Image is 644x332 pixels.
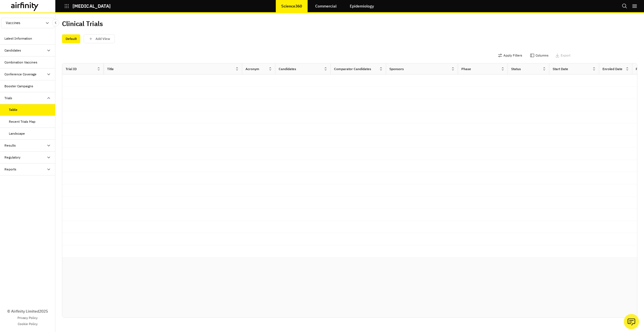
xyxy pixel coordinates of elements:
div: Latest Information [4,36,32,41]
p: [MEDICAL_DATA] [73,4,111,9]
button: Close Sidebar [52,19,59,26]
div: Trials [4,96,12,101]
div: Start Date [553,67,568,71]
div: Recent Trials Map [9,119,35,124]
a: Cookie Policy [18,321,38,326]
h2: Clinical Trials [62,20,103,28]
div: Candidates [4,48,21,53]
button: [MEDICAL_DATA] [64,1,111,11]
button: Ask our analysts [624,314,639,329]
div: Booster Campaigns [4,84,33,89]
div: Conference Coverage [4,72,37,77]
div: Title [107,67,114,71]
p: Export [561,53,570,57]
button: Vaccines [1,18,54,28]
button: Columns [530,51,549,60]
a: Privacy Policy [17,315,38,320]
button: Search [622,1,627,11]
div: Landscape [9,131,25,136]
div: Trial ID [66,67,77,71]
p: © Airfinity Limited 2025 [7,308,48,314]
div: Default [62,34,80,43]
div: Regulatory [4,155,20,160]
div: Acronym [245,67,259,71]
p: Science360 [281,4,302,8]
div: Enroled Date [602,67,622,71]
div: Phase [461,67,471,71]
p: Add View [95,37,110,41]
div: Sponsors [389,67,404,71]
button: Export [555,51,570,60]
div: Reports [4,167,16,172]
button: save changes [84,34,115,43]
div: Combination Vaccines [4,60,37,65]
div: Table [9,107,17,112]
button: Apply Filters [498,51,522,60]
div: Comparator Candidates [334,67,371,71]
div: Status [511,67,521,71]
div: Results [4,143,16,148]
div: Candidates [279,67,296,71]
